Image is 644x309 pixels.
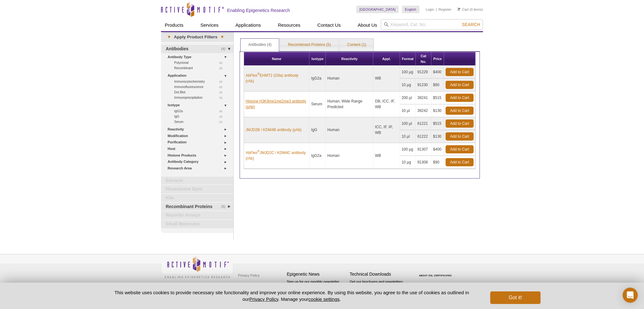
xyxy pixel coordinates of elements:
[249,296,278,302] a: Privacy Policy
[161,177,233,185] a: Extracts
[381,19,483,30] input: Keyword, Cat. No.
[400,66,416,79] td: 100 µg
[354,19,381,31] a: About Us
[219,79,226,84] span: (2)
[400,130,416,143] td: 10 µl
[221,203,229,211] span: (5)
[161,32,233,42] a: ▾Apply Product Filters▾
[168,146,230,152] a: Host
[168,133,230,139] a: Modification
[419,274,452,277] a: ABOUT SSL CERTIFICATES
[446,68,474,76] a: Add to Cart
[431,52,444,66] th: Price
[174,60,226,65] a: (2)Polyclonal
[326,117,374,143] td: Human
[103,289,480,302] p: This website uses cookies to provide necessary site functionality and improve your online experie...
[219,90,226,95] span: (1)
[350,272,409,277] h4: Technical Downloads
[373,117,400,143] td: ICC, IF, IP, WB
[446,94,474,102] a: Add to Cart
[219,60,226,65] span: (2)
[168,54,230,60] a: Antibody Type
[161,220,233,228] a: Small Molecules
[436,6,437,13] li: |
[241,39,279,51] a: Antibodies (4)
[164,34,174,40] span: ▾
[416,66,431,79] td: 91229
[314,19,344,31] a: Contact Us
[446,145,474,153] a: Add to Cart
[416,104,431,117] td: 39242
[462,22,480,27] span: Search
[308,296,340,302] button: cookie settings
[219,84,226,90] span: (2)
[416,79,431,91] td: 91230
[168,102,230,108] a: Isotype
[174,90,226,95] a: (1)Dot Blot
[274,19,304,31] a: Resources
[416,52,431,66] th: Cat No.
[174,108,226,114] a: (2)IgG2a
[416,130,431,143] td: 61222
[431,130,444,143] td: $130
[168,126,230,133] a: Reactivity
[174,84,226,90] a: (2)Immunofluorescence
[197,19,222,31] a: Services
[350,279,409,295] p: Get our brochures and newsletters, or request them by mail.
[326,52,374,66] th: Reactivity
[246,73,308,84] a: AbFlex®EHMT2 (G9a) antibody (rAb)
[490,291,541,304] button: Got it!
[416,156,431,169] td: 91308
[413,265,460,279] table: Click to Verify - This site chose Symantec SSL for secure e-commerce and confidential communicati...
[168,72,230,79] a: Application
[446,119,474,128] a: Add to Cart
[219,114,226,119] span: (1)
[446,107,474,115] a: Add to Cart
[168,165,230,172] a: Research Area
[426,7,434,12] a: Login
[431,156,444,169] td: $90
[431,91,444,104] td: $515
[309,52,326,66] th: Isotype
[174,79,226,84] a: (2)Immunocytochemistry
[246,98,308,110] a: Histone H3K9me1me2me3 antibody (pAb)
[356,6,399,13] a: [GEOGRAPHIC_DATA]
[219,95,226,100] span: (1)
[217,34,227,40] span: ▾
[161,45,233,53] a: (4)Antibodies
[309,143,326,169] td: IgG2a
[400,156,416,169] td: 10 µg
[161,211,233,219] a: Reporter Assays
[446,132,474,141] a: Add to Cart
[400,91,416,104] td: 200 µl
[326,66,374,91] td: Human
[174,95,226,100] a: (1)Immunoprecipitation
[280,39,338,51] a: Recombinant Proteins (5)
[174,114,226,119] a: (1)IgG
[168,139,230,146] a: Purification
[232,19,265,31] a: Applications
[287,279,347,301] p: Sign up for our monthly newsletter highlighting recent publications in the field of epigenetics.
[416,117,431,130] td: 61221
[174,65,226,71] a: (2)Recombinant
[246,127,302,133] a: JMJD2B / KDM4B antibody (pAb)
[161,19,187,31] a: Products
[431,143,444,156] td: $400
[438,7,451,12] a: Register
[373,91,400,117] td: DB, ICC, IF, WB
[236,280,269,290] a: Terms & Conditions
[219,119,226,124] span: (1)
[373,143,400,169] td: WB
[400,117,416,130] td: 100 µl
[458,7,469,12] a: Cart
[161,194,233,202] a: Kits
[168,152,230,159] a: Histone Products
[246,150,308,161] a: AbFlex®JMJD2C / KDM4C antibody (rAb)
[161,203,233,211] a: (5)Recombinant Proteins
[431,104,444,117] td: $130
[309,117,326,143] td: IgG
[287,272,347,277] h4: Epigenetic News
[340,39,374,51] a: Content (1)
[174,119,226,124] a: (1)Serum
[458,8,460,11] img: Your Cart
